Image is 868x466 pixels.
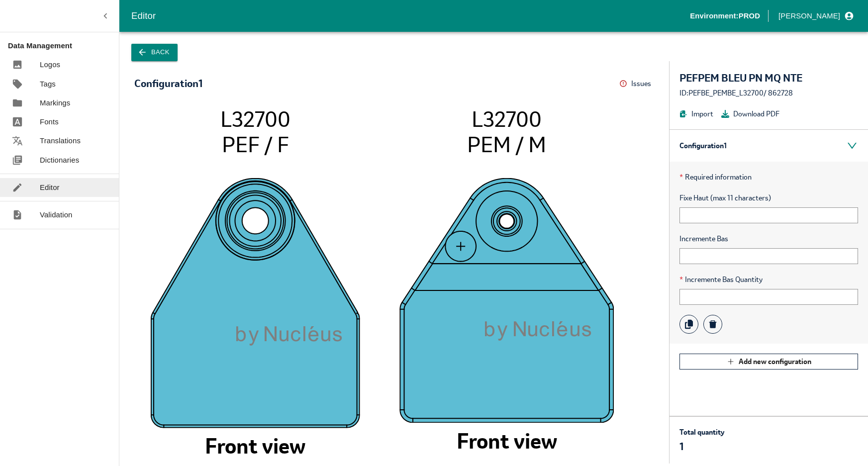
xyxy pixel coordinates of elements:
tspan: L32700 [472,105,542,133]
p: Logos [40,59,60,70]
tspan: by Nucléu [236,326,333,346]
button: Back [131,44,178,61]
p: [PERSON_NAME] [778,10,840,21]
tspan: PEF / F [222,131,289,158]
p: Environment: PROD [690,10,760,21]
tspan: s [582,322,591,340]
span: Incremente Bas [679,233,858,244]
p: Data Management [8,40,119,51]
p: Markings [40,97,70,108]
button: Issues [619,76,654,92]
p: Required information [679,172,858,183]
span: Incremente Bas Quantity [679,274,858,285]
button: profile [774,7,856,24]
span: (max 11 characters) [710,192,771,203]
tspan: L32700 [220,105,290,133]
p: Validation [40,209,73,220]
tspan: by Nucléu [485,321,582,341]
p: 1 [679,440,724,454]
p: Editor [40,182,60,193]
tspan: PEM / M [467,131,546,158]
p: Tags [40,79,56,90]
p: Fonts [40,116,59,127]
div: Configuration 1 [670,130,868,162]
tspan: Front view [457,427,557,454]
p: Dictionaries [40,155,79,166]
button: Download PDF [721,108,779,119]
tspan: Front view [205,432,305,460]
p: Total quantity [679,427,724,438]
div: Editor [131,8,690,23]
div: Configuration 1 [134,78,202,89]
button: Import [679,108,713,119]
tspan: s [333,327,342,345]
div: ID: PEFBE_PEMBE_L32700 / 862728 [679,88,858,98]
div: PEFPEM BLEU PN MQ NTE [679,71,858,85]
button: Add new configuration [679,354,858,370]
span: Fixe Haut [679,192,858,203]
p: Translations [40,135,81,146]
